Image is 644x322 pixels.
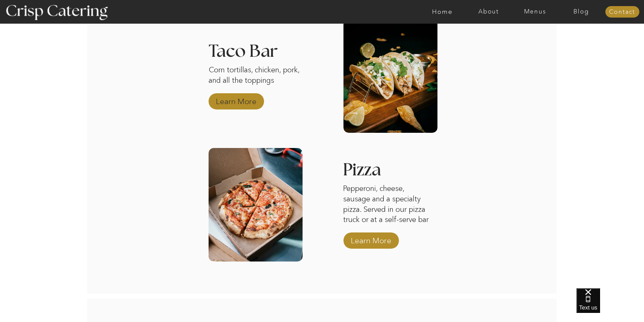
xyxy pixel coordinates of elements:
[466,8,512,15] a: About
[214,90,259,109] a: Learn More
[343,183,433,225] p: Pepperoni, cheese, sausage and a specialty pizza. Served in our pizza truck or at a self-serve bar
[343,161,413,181] h3: Pizza
[512,8,558,15] a: Menus
[209,65,303,97] p: Corn tortillas, chicken, pork, and all the toppings
[558,8,604,15] a: Blog
[576,288,644,322] iframe: podium webchat widget bubble
[349,229,393,249] a: Learn More
[209,43,303,51] h3: Taco Bar
[605,9,639,16] a: Contact
[419,8,466,15] a: Home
